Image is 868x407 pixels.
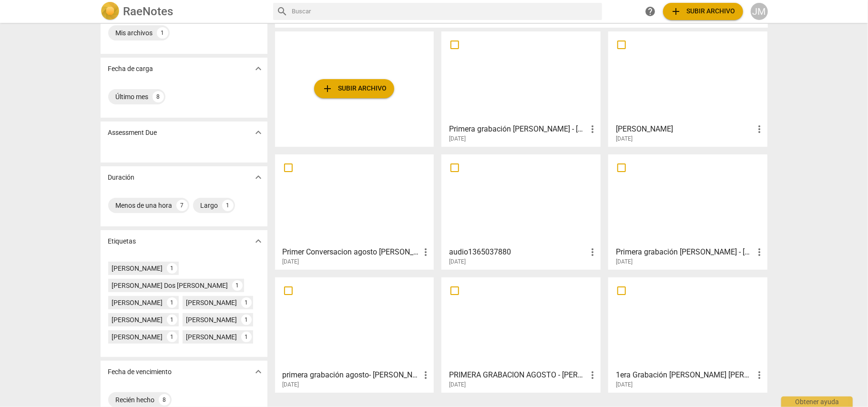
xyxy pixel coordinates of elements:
h3: Primer Conversacion agosto Esther Gerez [283,246,420,258]
div: [PERSON_NAME] [112,315,163,325]
span: add [671,6,682,17]
div: 1 [241,297,252,308]
p: Etiquetas [108,236,136,246]
span: expand_more [253,63,264,74]
div: 1 [241,332,252,342]
div: Menos de una hora [116,201,173,210]
a: Primera grabación [PERSON_NAME] - [PERSON_NAME][DATE] [445,35,597,142]
div: 1 [167,332,177,342]
span: more_vert [587,123,598,135]
div: [PERSON_NAME] [112,264,163,273]
button: Mostrar más [251,234,266,248]
span: expand_more [253,127,264,138]
button: Subir [314,79,394,98]
div: Mis archivos [116,28,153,38]
p: Fecha de vencimiento [108,367,172,377]
a: 1era Grabación [PERSON_NAME] [PERSON_NAME][DATE] [612,281,764,388]
span: help [645,6,656,17]
h3: primera grabación agosto- Victor López [283,369,420,381]
div: Recién hecho [116,395,155,405]
div: Último mes [116,92,149,102]
div: 1 [241,315,252,325]
div: [PERSON_NAME] [186,315,237,325]
div: 7 [176,200,188,211]
span: [DATE] [616,258,633,266]
span: more_vert [587,246,598,258]
div: [PERSON_NAME] [186,332,237,342]
span: search [277,6,288,17]
h3: PRIMERA GRABACION AGOSTO - SEBASTIAN SOSA [449,369,587,381]
span: Subir archivo [322,83,387,94]
button: Mostrar más [251,125,266,140]
div: 1 [157,27,168,39]
div: 1 [167,263,177,274]
span: more_vert [587,369,598,381]
span: expand_more [253,172,264,183]
span: [DATE] [616,135,633,143]
button: Mostrar más [251,170,266,184]
span: [DATE] [449,258,466,266]
p: Fecha de carga [108,64,153,74]
h3: Primera grabación de Agosto - Estefania Aguirre [616,246,754,258]
div: [PERSON_NAME] [186,298,237,307]
h3: 1era Grabación de Agosto Marta Trujillo [616,369,754,381]
div: [PERSON_NAME] [112,332,163,342]
div: 1 [167,315,177,325]
span: [DATE] [283,258,299,266]
div: 1 [232,280,243,291]
span: more_vert [754,246,765,258]
p: Assessment Due [108,128,157,138]
h3: audio1365037880 [449,246,587,258]
div: 1 [222,200,234,211]
span: [DATE] [449,381,466,389]
a: audio1365037880[DATE] [445,158,597,265]
div: Obtener ayuda [781,397,853,407]
a: LogoRaeNotes [101,2,266,21]
div: [PERSON_NAME] Dos [PERSON_NAME] [112,281,228,290]
a: primera grabación agosto- [PERSON_NAME][DATE] [278,281,431,388]
span: [DATE] [283,381,299,389]
button: Mostrar más [251,365,266,379]
div: 1 [167,297,177,308]
a: PRIMERA GRABACION AGOSTO - [PERSON_NAME][DATE] [445,281,597,388]
span: more_vert [754,123,765,135]
p: Duración [108,173,135,183]
span: add [322,83,333,94]
span: [DATE] [616,381,633,389]
div: [PERSON_NAME] [112,298,163,307]
h3: Primera grabación de Agosto - Johana Montoya Ruiz [449,123,587,135]
input: Buscar [292,4,598,19]
a: Primera grabación [PERSON_NAME] - [PERSON_NAME][DATE] [612,158,764,265]
button: JM [751,3,768,20]
span: expand_more [253,235,264,247]
span: more_vert [754,369,765,381]
span: Subir archivo [671,6,735,17]
h3: Agustín Pinchulef [616,123,754,135]
a: Obtener ayuda [642,3,659,20]
a: Primer Conversacion agosto [PERSON_NAME][DATE] [278,158,431,265]
img: Logo [101,2,120,21]
button: Subir [663,3,743,20]
span: more_vert [420,369,431,381]
span: expand_more [253,366,264,377]
div: Largo [201,201,218,210]
span: more_vert [420,246,431,258]
div: 8 [153,91,164,102]
div: 8 [159,394,170,406]
span: [DATE] [449,135,466,143]
button: Mostrar más [251,61,266,76]
h2: RaeNotes [123,5,174,18]
a: [PERSON_NAME][DATE] [612,35,764,142]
